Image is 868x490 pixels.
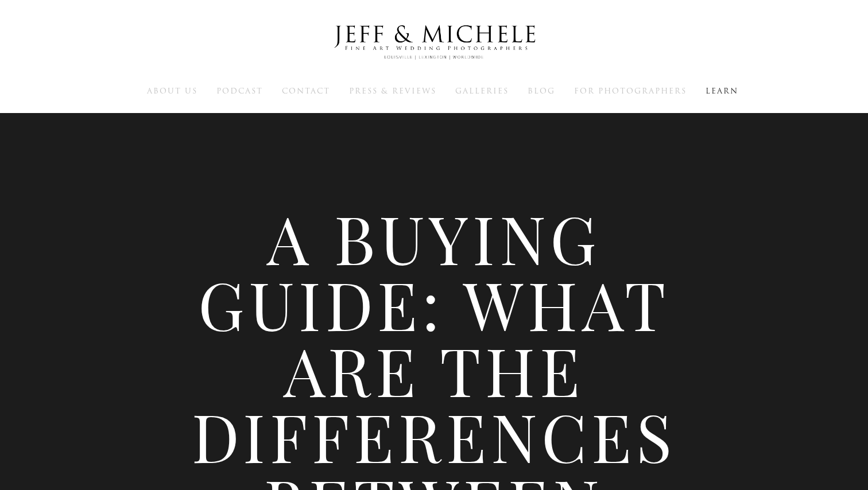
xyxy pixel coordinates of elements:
span: Podcast [216,85,263,96]
a: Blog [528,85,555,96]
span: Contact [282,85,330,96]
a: For Photographers [574,85,687,96]
a: About Us [147,85,197,96]
a: Contact [282,85,330,96]
span: Galleries [455,85,509,96]
span: Press & Reviews [349,85,436,96]
span: For Photographers [574,85,687,96]
span: About Us [147,85,197,96]
img: Louisville Wedding Photographers - Jeff & Michele Wedding Photographers [319,14,549,71]
a: Press & Reviews [349,85,436,96]
a: Podcast [216,85,263,96]
a: Learn [706,85,738,96]
span: Blog [528,85,555,96]
span: Learn [706,85,738,96]
a: Galleries [455,85,509,96]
